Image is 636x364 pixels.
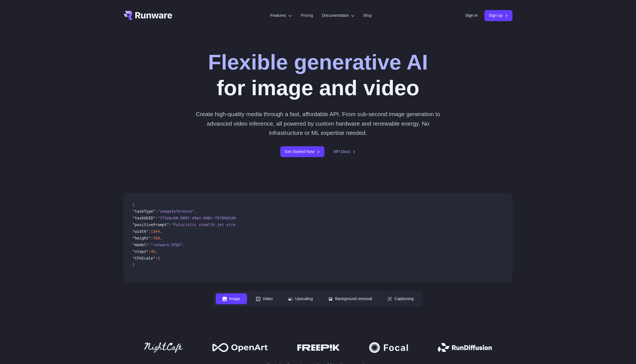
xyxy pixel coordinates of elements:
span: "steps" [132,249,148,254]
span: : [155,216,158,220]
a: Sign up [484,10,512,21]
label: Documentation [322,12,355,19]
span: : [148,229,151,234]
a: Pricing [301,12,313,19]
button: Upscaling [282,293,319,304]
span: "runware:97@2" [151,243,183,247]
h1: for image and video [208,49,428,100]
span: "imageInference" [158,209,194,214]
a: Go to / [124,11,172,20]
span: "taskType" [132,209,155,214]
span: "7f3ebcb6-b897-49e1-b98c-f5789d2d40d7" [158,216,245,220]
span: "width" [132,229,148,234]
span: , [160,236,162,240]
button: Background removal [322,293,379,304]
a: API Docs [333,149,356,155]
span: "CFGScale" [132,256,155,260]
span: : [148,249,151,254]
span: , [155,249,158,254]
span: "model" [132,243,148,247]
span: "height" [132,236,151,240]
strong: Flexible generative AI [208,50,428,74]
span: : [155,209,158,214]
span: } [132,263,135,267]
button: Captioning [381,293,420,304]
span: : [169,222,171,227]
span: { [132,202,135,207]
span: : [151,236,153,240]
span: : [148,243,151,247]
a: Blog [364,12,372,19]
span: "positivePrompt" [132,222,169,227]
a: Get Started Now [280,146,324,157]
span: , [160,229,162,234]
span: 40 [151,249,155,254]
span: "taskUUID" [132,216,155,220]
span: , [183,243,185,247]
span: : [155,256,158,260]
button: Video [249,293,280,304]
span: "Futuristic stealth jet streaking through a neon-lit cityscape with glowing purple exhaust" [171,222,379,227]
span: , [194,209,196,214]
span: 768 [153,236,160,240]
span: 1344 [151,229,160,234]
p: Create high-quality media through a fast, affordable API. From sub-second image generation to adv... [194,109,443,137]
button: Image [216,293,247,304]
label: Features [270,12,292,19]
span: 5 [158,256,160,260]
a: Sign in [465,12,478,19]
